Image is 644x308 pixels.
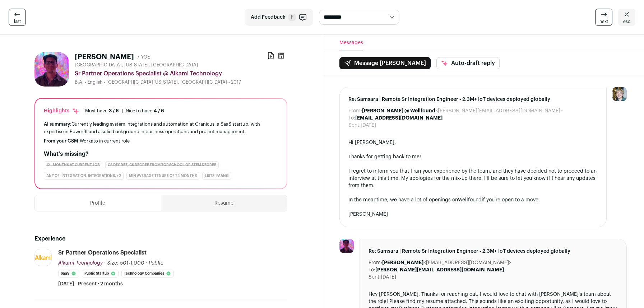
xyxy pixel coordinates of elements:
button: Add Feedback F [245,9,313,26]
dd: [DATE] [361,122,376,129]
span: · Size: 501-1,000 [104,261,144,266]
span: next [599,19,608,24]
span: F [288,14,296,21]
dt: Sent: [348,122,361,129]
span: Public [149,261,163,266]
div: Sr Partner Operations Specialist [58,249,147,257]
div: min average tenure of 24 months [126,172,199,180]
div: B.A. - English - [GEOGRAPHIC_DATA][US_STATE], [GEOGRAPHIC_DATA] - 2017 [75,79,287,85]
li: Public Startup [82,270,119,277]
div: Workato in current role [44,138,278,144]
ul: | [85,108,164,114]
h2: Experience [34,234,287,243]
div: Must have: [85,108,119,114]
span: last [14,19,21,24]
span: 4 / 6 [154,108,164,113]
span: Alkami Technology [58,261,103,266]
span: Add Feedback [251,14,286,21]
span: · [146,260,147,267]
span: From your CSM: [44,139,80,143]
div: Nice to have: [126,108,164,114]
img: 6494470-medium_jpg [612,87,627,101]
div: Thanks for getting back to me! [348,153,598,160]
img: c845aac2789c1b30fdc3eb4176dac537391df06ed23acd8e89f60a323ad6dbd0.png [35,255,51,260]
div: Highlights [44,107,79,115]
dt: To: [348,115,355,122]
h1: [PERSON_NAME] [75,52,134,62]
div: [PERSON_NAME] [348,211,598,218]
button: Message [PERSON_NAME] [339,57,431,69]
button: Resume [161,195,287,211]
img: 0d51534380b393c62b8e06103927818cdeb85c6e91c178102d7cfec29c1447a2 [339,239,354,253]
div: Sr Partner Operations Specialist @ Alkami Technology [75,69,287,78]
button: Auto-draft reply [436,57,500,69]
h2: What's missing? [44,150,278,158]
b: [PERSON_NAME] @ Wellfound [362,108,435,113]
dt: To: [369,266,375,274]
div: 7 YOE [137,53,150,61]
a: next [595,9,612,26]
dd: <[EMAIL_ADDRESS][DOMAIN_NAME]> [382,259,511,266]
dd: [DATE] [381,274,396,281]
div: Hi [PERSON_NAME], [348,139,598,146]
span: AI summary: [44,122,71,126]
span: Re: Samsara | Remote Sr Integration Engineer - 2.3M+ IoT devices deployed globally [369,248,618,255]
div: CS degree, CS degree from top school or STEM degree [105,161,219,169]
b: [EMAIL_ADDRESS][DOMAIN_NAME] [355,116,443,121]
dt: From: [369,259,382,266]
div: Lists: FAANG [202,172,231,180]
li: SaaS [58,270,79,277]
dt: Sent: [369,274,381,281]
span: Re: Samsara | Remote Sr Integration Engineer - 2.3M+ IoT devices deployed globally [348,96,598,103]
li: Technology Companies [121,270,174,277]
span: 3 / 6 [109,108,119,113]
button: Messages [339,35,363,51]
div: Any of: integration, integrations, +2 [44,172,124,180]
button: Profile [35,195,161,211]
a: Wellfound [458,197,482,202]
span: [GEOGRAPHIC_DATA], [US_STATE], [GEOGRAPHIC_DATA] [75,62,198,68]
span: esc [623,19,630,24]
img: 0d51534380b393c62b8e06103927818cdeb85c6e91c178102d7cfec29c1447a2 [34,52,69,87]
dt: From: [348,107,362,115]
dd: <[PERSON_NAME][EMAIL_ADDRESS][DOMAIN_NAME]> [362,107,563,115]
div: 12+ months at current job [44,161,102,169]
b: [PERSON_NAME] [382,260,423,265]
a: esc [618,9,635,26]
span: [DATE] - Present · 2 months [58,280,123,288]
div: Currently leading system integrations and automation at Granicus, a SaaS startup, with expertise ... [44,120,278,135]
a: last [9,9,26,26]
b: [PERSON_NAME][EMAIL_ADDRESS][DOMAIN_NAME] [375,267,504,272]
div: In the meantime, we have a lot of openings on if you're open to a move. [348,196,598,204]
div: I regret to inform you that I ran your experience by the team, and they have decided not to proce... [348,168,598,189]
